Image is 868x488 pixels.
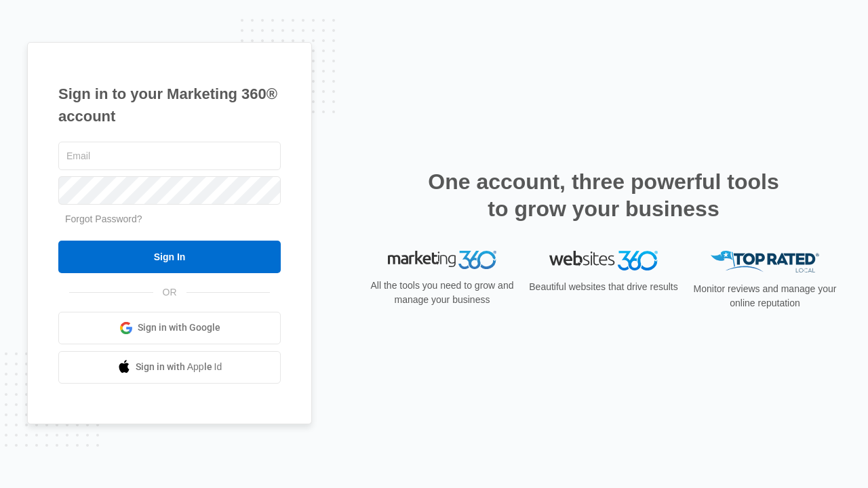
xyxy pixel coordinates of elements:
[58,83,281,127] h1: Sign in to your Marketing 360® account
[58,241,281,273] input: Sign In
[689,282,841,310] p: Monitor reviews and manage your online reputation
[153,285,186,300] span: OR
[58,351,281,384] a: Sign in with Apple Id
[65,213,142,224] a: Forgot Password?
[136,360,222,374] span: Sign in with Apple Id
[711,251,819,273] img: Top Rated Local
[138,321,220,335] span: Sign in with Google
[58,142,281,170] input: Email
[366,279,518,307] p: All the tools you need to grow and manage your business
[528,280,679,294] p: Beautiful websites that drive results
[549,251,658,270] img: Websites 360
[424,168,783,222] h2: One account, three powerful tools to grow your business
[58,312,281,344] a: Sign in with Google
[388,251,496,270] img: Marketing 360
